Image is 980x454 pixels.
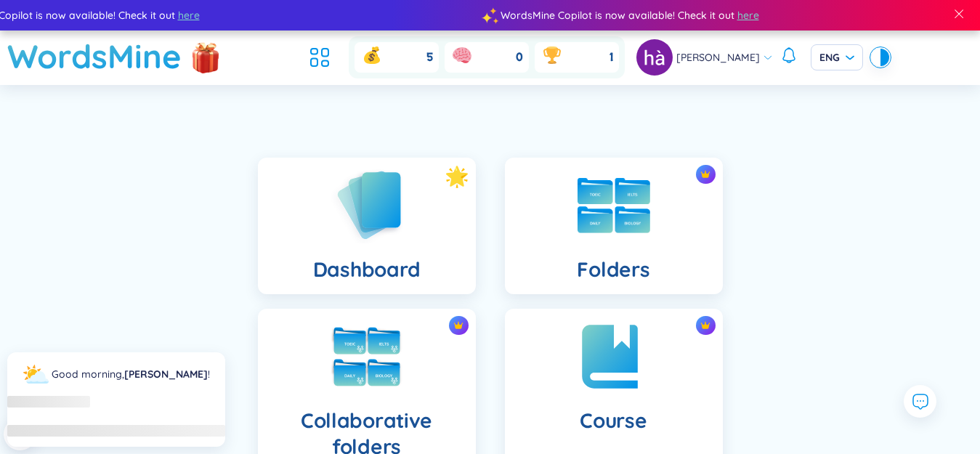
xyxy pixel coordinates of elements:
a: [PERSON_NAME] [124,368,208,381]
a: WordsMine [7,31,182,82]
h4: Dashboard [313,256,420,283]
a: Dashboard [243,158,490,294]
span: 5 [426,49,433,65]
img: flashSalesIcon.a7f4f837.png [191,35,220,78]
a: crown iconFolders [490,158,737,294]
span: Good morning , [52,368,124,381]
img: crown icon [453,320,463,331]
span: here [178,7,200,23]
h4: Course [580,408,647,434]
span: ENG [819,50,854,65]
span: here [737,7,759,23]
img: crown icon [700,169,710,179]
a: avatar [636,39,676,76]
span: 1 [610,49,613,65]
h4: Folders [577,256,649,283]
span: 0 [516,49,523,65]
div: ! [52,366,210,382]
img: crown icon [700,320,710,331]
span: [PERSON_NAME] [676,49,760,65]
img: avatar [636,39,673,76]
